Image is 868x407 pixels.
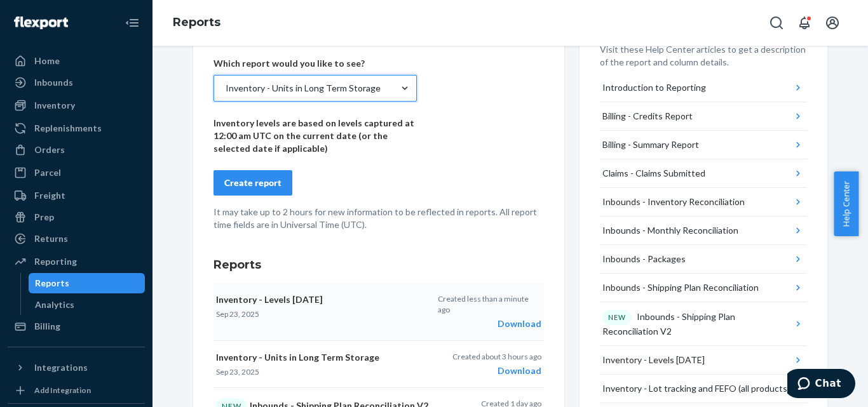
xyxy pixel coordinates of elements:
p: NEW [608,312,626,323]
p: Inventory - Levels [DATE] [216,293,430,306]
div: Inbounds - Shipping Plan Reconciliation [602,281,759,294]
div: Returns [34,232,68,245]
div: Create report [224,177,281,189]
div: Billing - Credits Report [602,110,693,123]
button: Help Center [834,171,858,236]
div: Inventory - Lot tracking and FEFO (all products) [602,382,790,395]
p: Which report would you like to see? [214,57,417,70]
p: Created about 3 hours ago [452,351,541,362]
div: Home [34,55,60,67]
div: Inventory - Levels [DATE] [602,354,705,366]
div: Inventory - Units in Long Term Storage [226,82,381,95]
a: Reports [29,273,146,293]
div: Orders [34,143,65,156]
div: Inbounds - Monthly Reconciliation [602,224,738,237]
button: Inventory - Levels [DATE] [600,346,807,375]
div: Parcel [34,166,61,179]
div: Inbounds - Shipping Plan Reconciliation V2 [602,310,792,338]
div: Add Integration [34,385,91,396]
button: Claims - Claims Submitted [600,159,807,188]
div: Billing - Summary Report [602,138,699,151]
button: Inventory - Lot tracking and FEFO (all products) [600,375,807,403]
div: Inbounds - Inventory Reconciliation [602,196,745,208]
div: Replenishments [34,122,102,135]
button: Billing - Summary Report [600,131,807,159]
div: Claims - Claims Submitted [602,167,705,180]
div: Inventory [34,99,75,112]
div: Reports [35,277,69,290]
button: NEWInbounds - Shipping Plan Reconciliation V2 [600,302,807,346]
h3: Reports [214,257,544,273]
button: Create report [214,170,292,196]
div: Introduction to Reporting [602,81,706,94]
div: Download [438,317,541,330]
button: Open notifications [792,10,817,36]
iframe: Opens a widget where you can chat to one of our agents [787,369,855,401]
button: Open account menu [820,10,845,36]
div: Download [452,364,541,377]
button: Open Search Box [764,10,789,36]
div: Inbounds [34,76,73,89]
button: Inventory - Units in Long Term StorageSep 23, 2025Created about 3 hours agoDownload [214,341,544,388]
button: Inbounds - Shipping Plan Reconciliation [600,274,807,302]
p: It may take up to 2 hours for new information to be reflected in reports. All report time fields ... [214,206,544,231]
p: Inventory - Units in Long Term Storage [216,351,431,364]
a: Billing [8,316,145,337]
button: Close Navigation [119,10,145,36]
a: Prep [8,207,145,227]
div: Reporting [34,255,77,268]
a: Orders [8,140,145,160]
p: Inventory levels are based on levels captured at 12:00 am UTC on the current date (or the selecte... [214,117,417,155]
a: Parcel [8,163,145,183]
a: Reporting [8,251,145,272]
div: Inbounds - Packages [602,253,686,265]
button: Inbounds - Inventory Reconciliation [600,188,807,217]
div: Prep [34,211,54,224]
a: Reports [173,15,220,29]
button: Inbounds - Packages [600,245,807,274]
div: Integrations [34,361,88,374]
button: Integrations [8,357,145,378]
ol: breadcrumbs [163,4,231,41]
a: Analytics [29,295,146,315]
a: Inbounds [8,72,145,93]
time: Sep 23, 2025 [216,309,259,319]
a: Freight [8,185,145,206]
time: Sep 23, 2025 [216,367,259,377]
a: Inventory [8,95,145,116]
button: Inbounds - Monthly Reconciliation [600,217,807,245]
img: Flexport logo [14,17,68,29]
button: Inventory - Levels [DATE]Sep 23, 2025Created less than a minute agoDownload [214,283,544,341]
a: Replenishments [8,118,145,138]
div: Billing [34,320,60,333]
p: Created less than a minute ago [438,293,541,315]
button: Billing - Credits Report [600,102,807,131]
a: Home [8,51,145,71]
div: Analytics [35,298,74,311]
a: Returns [8,229,145,249]
a: Add Integration [8,383,145,398]
button: Introduction to Reporting [600,74,807,102]
p: Visit these Help Center articles to get a description of the report and column details. [600,43,807,69]
div: Freight [34,189,65,202]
